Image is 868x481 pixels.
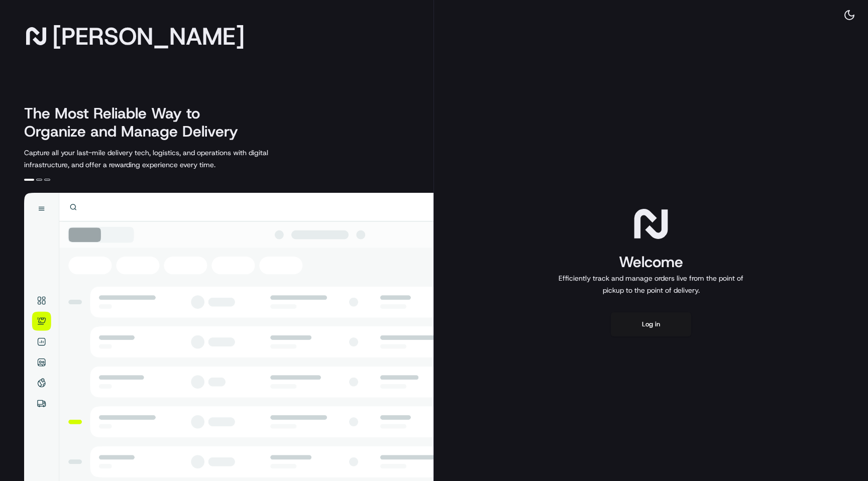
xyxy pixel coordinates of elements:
h2: The Most Reliable Way to Organize and Manage Delivery [24,104,249,141]
p: Efficiently track and manage orders live from the point of pickup to the point of delivery. [555,272,747,296]
p: Capture all your last-mile delivery tech, logistics, and operations with digital infrastructure, ... [24,147,313,171]
span: [PERSON_NAME] [52,26,245,46]
h1: Welcome [555,252,747,272]
button: Log in [611,312,691,336]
